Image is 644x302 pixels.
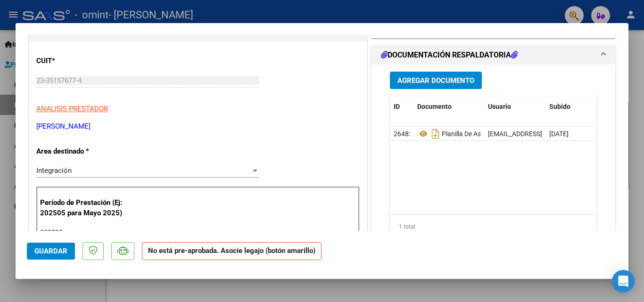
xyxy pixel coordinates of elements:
[545,97,593,117] datatable-header-cell: Subido
[488,103,511,110] span: Usuario
[36,146,133,157] p: Area destinado *
[36,56,133,66] p: CUIT
[394,130,413,138] span: 26482
[484,97,545,117] datatable-header-cell: Usuario
[612,270,635,293] div: Open Intercom Messenger
[36,121,360,132] p: [PERSON_NAME]
[390,72,482,89] button: Agregar Documento
[549,130,569,138] span: [DATE]
[417,130,504,138] span: Planilla De Asistencia
[397,76,474,85] span: Agregar Documento
[417,103,452,110] span: Documento
[142,242,322,261] strong: No está pre-aprobada. Asocie legajo (botón amarillo)
[390,97,413,117] datatable-header-cell: ID
[36,166,72,175] span: Integración
[36,105,108,113] span: ANALISIS PRESTADOR
[40,197,135,219] p: Período de Prestación (Ej: 202505 para Mayo 2025)
[549,103,570,110] span: Subido
[27,243,75,260] button: Guardar
[413,97,484,117] datatable-header-cell: Documento
[593,97,640,117] datatable-header-cell: Acción
[372,65,615,260] div: DOCUMENTACIÓN RESPALDATORIA
[381,49,518,61] h1: DOCUMENTACIÓN RESPALDATORIA
[429,126,442,141] i: Descargar documento
[372,46,615,65] mat-expansion-panel-header: DOCUMENTACIÓN RESPALDATORIA
[394,103,400,110] span: ID
[34,247,67,255] span: Guardar
[390,215,596,238] div: 1 total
